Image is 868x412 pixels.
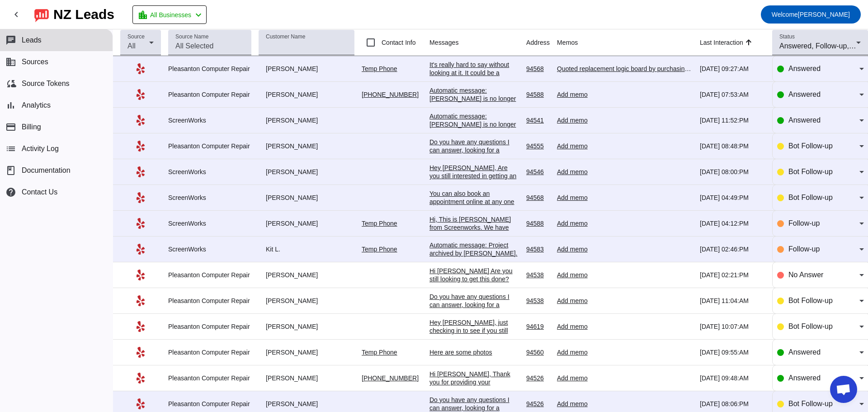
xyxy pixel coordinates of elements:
div: 94546 [526,168,550,176]
div: 94538 [526,297,550,305]
mat-icon: help [5,187,16,198]
div: Add memo [557,271,693,279]
div: Add memo [557,297,693,305]
div: Pleasanton Computer Repair [168,374,251,382]
mat-icon: location_city [137,9,148,20]
div: [DATE] 10:07:AM [700,322,765,331]
a: Temp Phone [362,349,397,356]
div: 94588 [526,90,550,99]
span: Answered [788,65,821,72]
div: [PERSON_NAME] [259,297,354,305]
div: [DATE] 02:21:PM [700,271,765,279]
span: Leads [22,36,42,44]
span: Answered [788,348,821,356]
div: [PERSON_NAME] [259,90,354,99]
span: Analytics [22,101,51,109]
span: book [5,165,16,176]
div: Pleasanton Computer Repair [168,348,251,356]
div: Here are some photos [429,348,519,356]
mat-icon: bar_chart [5,100,16,111]
span: All Businesses [150,9,191,21]
span: Source Tokens [22,80,70,88]
span: Welcome [772,11,798,18]
span: Bot Follow-up [788,142,833,150]
div: Pleasanton Computer Repair [168,322,251,331]
a: [PHONE_NUMBER] [362,91,419,98]
div: [DATE] 08:06:PM [700,400,765,408]
div: 94619 [526,322,550,331]
div: Pleasanton Computer Repair [168,90,251,99]
div: [DATE] 04:12:PM [700,219,765,227]
mat-label: Status [779,34,795,40]
mat-icon: cloud_sync [5,78,16,89]
div: 94555 [526,142,550,150]
mat-label: Customer Name [266,34,305,40]
div: ScreenWorks [168,219,251,227]
div: 94560 [526,348,550,356]
div: [PERSON_NAME] [259,142,354,150]
mat-icon: Yelp [135,115,146,126]
div: 94583 [526,245,550,253]
mat-icon: Yelp [135,89,146,100]
mat-icon: chevron_left [11,9,22,20]
div: Pleasanton Computer Repair [168,65,251,73]
div: 94526 [526,400,550,408]
div: You can also book an appointment online at any one of our stores at: [URL][DOMAIN_NAME]​ [429,189,519,222]
div: ScreenWorks [168,245,251,253]
div: 94541 [526,116,550,124]
div: [PERSON_NAME] [259,65,354,73]
div: Add memo [557,219,693,227]
mat-icon: Yelp [135,347,146,358]
mat-icon: Yelp [135,373,146,384]
div: Do you have any questions I can answer, looking for a specific price point? I'd like to win your ... [429,138,519,170]
mat-icon: Yelp [135,321,146,332]
div: NZ Leads [53,8,114,21]
div: [DATE] 09:55:AM [700,348,765,356]
div: Pleasanton Computer Repair [168,271,251,279]
span: Bot Follow-up [788,194,833,201]
div: Quoted replacement logic board by purchasing Mac from Backmarket for $471.99 at current pricing. ... [557,65,693,73]
mat-icon: Yelp [135,295,146,306]
div: Pleasanton Computer Repair [168,400,251,408]
button: Welcome[PERSON_NAME] [761,5,861,24]
mat-icon: payment [5,122,16,133]
div: Hi [PERSON_NAME] Are you still looking to get this done?​ [429,267,519,283]
div: [DATE] 07:53:AM [700,90,765,99]
div: Add memo [557,322,693,331]
span: Bot Follow-up [788,297,833,304]
div: 94538 [526,271,550,279]
div: [PERSON_NAME] [259,400,354,408]
a: [PHONE_NUMBER] [362,374,419,382]
div: Hi, This is [PERSON_NAME] from Screenworks. We have two options for the back glass replacement on... [429,215,519,378]
div: [DATE] 08:00:PM [700,168,765,176]
div: [DATE] 02:46:PM [700,245,765,253]
div: Add memo [557,400,693,408]
span: Bot Follow-up [788,168,833,175]
span: Documentation [22,166,71,175]
th: Messages [429,29,526,56]
div: [DATE] 11:52:PM [700,116,765,124]
th: Address [526,29,557,56]
div: ScreenWorks [168,168,251,176]
span: Sources [22,58,48,66]
div: [DATE] 11:04:AM [700,297,765,305]
div: Add memo [557,142,693,150]
div: Add memo [557,168,693,176]
div: Add memo [557,90,693,99]
span: Answered [788,374,821,382]
div: Pleasanton Computer Repair [168,142,251,150]
div: It's really hard to say without looking at it. It could be a backlight filter causing the no disp... [429,61,519,150]
mat-icon: Yelp [135,244,146,255]
th: Memos [557,29,700,56]
button: All Businesses [132,5,207,24]
span: Activity Log [22,145,59,153]
mat-label: Source Name [175,34,208,40]
a: Temp Phone [362,246,397,253]
img: logo [34,7,49,22]
mat-icon: Yelp [135,63,146,74]
div: Hey [PERSON_NAME], just checking in to see if you still need help with your project. Please let m... [429,318,519,384]
mat-icon: chat [5,35,16,46]
div: Add memo [557,116,693,124]
span: Contact Us [22,188,57,196]
input: All Selected [175,41,244,52]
